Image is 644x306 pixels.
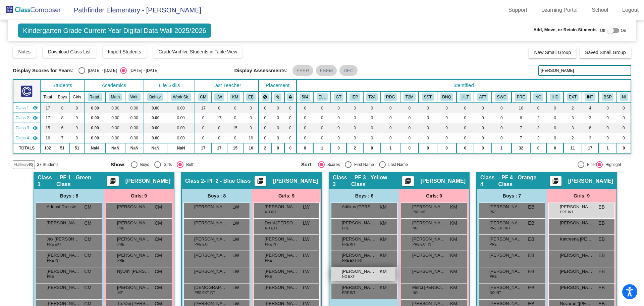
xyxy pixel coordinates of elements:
[404,178,412,187] mat-icon: picture_as_pdf
[167,113,195,123] td: 0.00
[84,143,106,153] td: NaN
[159,49,237,54] span: Grade/Archive Students in Table View
[106,123,125,133] td: 0.00
[381,103,400,113] td: 0
[366,93,378,101] button: T2A
[292,65,313,76] mat-chip: FBER
[400,143,419,153] td: 0
[404,93,416,101] button: T2M
[530,133,546,143] td: 2
[109,178,117,187] mat-icon: picture_as_pdf
[211,103,227,113] td: 0
[400,113,419,123] td: 0
[125,133,144,143] td: 0.00
[474,123,491,133] td: 0
[107,176,119,186] button: Print Students Details
[198,93,208,101] button: CM
[284,91,297,103] th: Keep with teacher
[259,133,272,143] td: 0
[598,123,617,133] td: 0
[331,113,346,123] td: 0
[474,91,491,103] th: Attendance Concerns
[259,91,272,103] th: Keep away students
[144,133,167,143] td: 0.00
[474,113,491,123] td: 0
[600,28,605,34] span: Off
[457,143,474,153] td: 0
[195,143,211,153] td: 17
[331,103,346,113] td: 0
[84,133,106,143] td: 0.00
[14,162,28,168] span: Hallway
[331,91,346,103] th: Gifted and Talented
[127,68,158,74] div: [DATE] - [DATE]
[33,105,38,111] mat-icon: visibility
[67,5,201,15] span: Pathfinder Elementary - [PERSON_NAME]
[33,135,38,141] mat-icon: visibility
[313,133,331,143] td: 0
[419,143,437,153] td: 0
[317,93,328,101] button: ELL
[48,49,91,54] span: Download Class List
[381,91,400,103] th: Reading Improvement (2B) at some point in the 2024-25 school year
[18,24,211,38] span: Kindergarten Grade Current Year Digital Data Wall 2025/2026
[214,93,224,101] button: LW
[530,91,546,103] th: No Preschool or Daycare
[533,27,597,33] span: Add, Move, or Retain Students
[419,91,437,103] th: SST Process was initiated or continued this year
[530,143,546,153] td: 8
[211,91,227,103] th: Leslie White
[40,91,55,103] th: Total
[457,123,474,133] td: 0
[346,133,363,143] td: 0
[33,125,38,131] mat-icon: visibility
[55,143,70,153] td: 51
[106,103,125,113] td: 0.00
[128,93,141,101] button: Writ.
[585,93,595,101] button: INT
[259,123,272,133] td: 0
[419,103,437,113] td: 0
[28,162,34,167] mat-icon: visibility_off
[346,113,363,123] td: 0
[167,123,195,133] td: 0.00
[381,143,400,153] td: 1
[584,162,596,168] div: Filter
[437,123,457,133] td: 0
[15,105,29,111] span: Class 1
[55,91,70,103] th: Boys
[211,113,227,123] td: 17
[33,115,38,121] mat-icon: visibility
[111,161,296,168] mat-radio-group: Select an option
[352,162,374,168] div: First Name
[550,176,561,186] button: Print Students Details
[297,123,313,133] td: 0
[582,123,599,133] td: 6
[108,49,141,54] span: Import Students
[313,113,331,123] td: 0
[297,143,313,153] td: 0
[272,123,284,133] td: 0
[227,91,243,103] th: Kerry Monize
[227,113,243,123] td: 0
[419,133,437,143] td: 0
[70,143,84,153] td: 51
[272,103,284,113] td: 0
[563,123,582,133] td: 3
[297,80,631,91] th: Identified
[243,133,259,143] td: 16
[243,143,259,153] td: 16
[106,113,125,123] td: 0.00
[125,123,144,133] td: 0.00
[546,143,563,153] td: 0
[70,103,84,113] td: 9
[13,103,40,113] td: Corrina Mills - PF 1 - Green Class
[88,93,102,101] button: Read.
[272,91,284,103] th: Keep with students
[381,133,400,143] td: 0
[13,46,36,58] button: Notes
[437,103,457,113] td: 0
[144,113,167,123] td: 0.00
[617,5,644,15] a: Logout
[331,123,346,133] td: 0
